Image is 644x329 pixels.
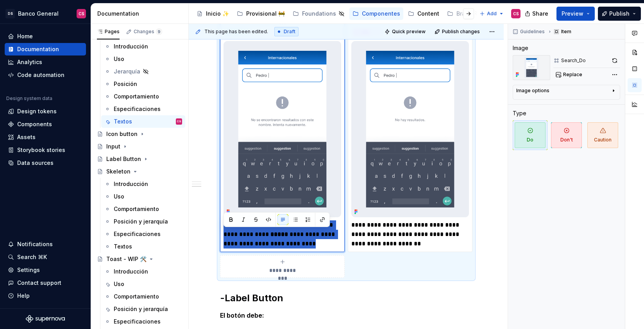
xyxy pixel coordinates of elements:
div: CS [177,118,181,125]
a: Uso [101,53,185,65]
div: Introducción [114,43,148,50]
div: Documentation [17,45,59,53]
div: Search ⌘K [17,253,47,261]
a: Uso [101,190,185,203]
a: Jerarquía [101,65,185,78]
div: Uso [114,55,124,63]
button: Caution [585,120,620,150]
a: Skeleton [94,165,185,178]
div: Notifications [17,240,53,248]
a: Analytics [5,56,86,68]
div: Label Button [106,155,141,163]
span: Guidelines [520,29,545,35]
div: Especificaciones [114,318,161,325]
div: Banco General [18,10,59,18]
div: Introducción [114,180,148,188]
button: Do [513,120,547,150]
img: fee30a21-9228-4f02-a002-598491f098dd.png [224,41,341,218]
div: Type [513,109,526,117]
span: Publish changes [442,29,480,35]
a: TextosCS [101,115,185,128]
button: Replace [553,69,586,80]
a: Uso [101,278,185,290]
span: Quick preview [392,29,426,35]
a: Toast - WIP 🛠️ [94,253,185,265]
button: Help [5,290,86,302]
span: Caution [587,122,618,148]
div: Documentation [97,10,185,18]
svg: Supernova Logo [26,315,65,323]
button: DSBanco GeneralCS [2,5,89,22]
a: Assets [5,131,86,143]
button: Add [477,8,506,19]
a: Introducción [101,40,185,53]
span: Publish [609,10,630,18]
a: Posición [101,78,185,90]
a: Documentation [5,43,86,55]
div: Inicio ✨ [206,10,229,18]
div: Posición y jerarquía [114,218,168,225]
a: Settings [5,264,86,276]
button: Don't [549,120,584,150]
div: Storybook stories [17,146,65,154]
span: Add [487,11,497,17]
button: Share [521,7,553,21]
div: Uso [114,193,124,200]
div: Textos [114,118,132,125]
span: Don't [551,122,582,148]
a: Comportamiento [101,290,185,303]
h2: -Label Button [220,292,472,304]
div: Jerarquía [114,68,140,75]
span: Replace [563,72,582,78]
a: Especificaciones [101,103,185,115]
div: CS [79,11,84,17]
div: Foundations [302,10,336,18]
a: Components [5,118,86,131]
div: Assets [17,133,36,141]
div: Posición [114,80,137,88]
a: Content [405,7,442,20]
div: Toast - WIP 🛠️ [106,255,147,263]
div: Page tree [193,6,476,21]
a: Code automation [5,69,86,81]
button: Search ⌘K [5,251,86,263]
a: Icon button [94,128,185,140]
button: Contact support [5,277,86,289]
div: Image options [516,88,549,94]
div: Content [417,10,439,18]
span: Do [515,122,546,148]
div: CS [513,11,519,17]
button: Image options [516,88,617,97]
a: Inicio ✨ [193,7,232,20]
div: Search_Do [561,57,586,64]
button: Preview [556,7,595,21]
img: fee30a21-9228-4f02-a002-598491f098dd.png [513,55,550,80]
a: Foundations [290,7,348,20]
div: Textos [114,243,132,250]
a: Componentes [349,7,403,20]
div: Icon button [106,130,138,138]
div: Comportamiento [114,93,159,100]
a: Introducción [101,265,185,278]
div: Provisional 🚧 [246,10,285,18]
a: Textos [101,240,185,253]
button: Guidelines [510,26,548,37]
div: Comportamiento [114,293,159,300]
span: This page has been edited. [204,29,268,35]
a: Posición y jerarquía [101,303,185,315]
div: Design system data [6,95,52,102]
button: Publish [598,7,641,21]
div: Help [17,292,30,300]
span: Draft [284,29,295,35]
span: Share [532,10,548,18]
a: Especificaciones [101,315,185,328]
a: Introducción [101,178,185,190]
a: Provisional 🚧 [234,7,288,20]
div: Code automation [17,71,64,79]
div: Changes [134,29,162,35]
a: Comportamiento [101,203,185,215]
div: Components [17,120,52,128]
a: Design tokens [5,105,86,118]
a: Label Button [94,153,185,165]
